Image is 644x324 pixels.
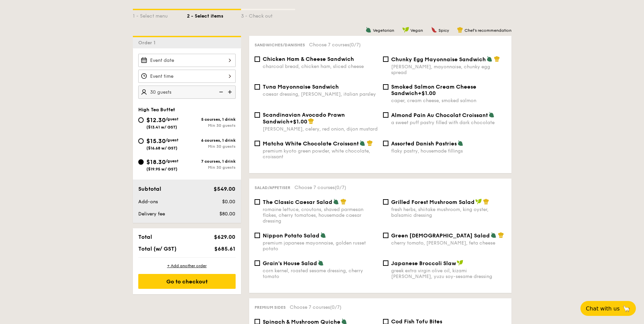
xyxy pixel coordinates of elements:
[241,10,295,20] div: 3 - Check out
[391,112,488,118] span: Almond Pain Au Chocolat Croissant
[263,240,378,252] div: premium japanese mayonnaise, golden russet potato
[263,56,354,62] span: Chicken Ham & Cheese Sandwich
[187,138,236,143] div: 6 courses, 1 drink
[391,120,506,125] div: a sweet puff pastry filled with dark chocolate
[146,137,166,145] span: $15.30
[410,28,423,33] span: Vegan
[263,232,319,239] span: Nippon Potato Salad
[333,199,339,205] img: icon-vegetarian.fe4039eb.svg
[138,211,165,217] span: Delivery fee
[138,159,144,165] input: $18.30/guest($19.95 w/ GST)7 courses, 1 drinkMin 30 guests
[255,185,290,190] span: Salad/Appetiser
[365,27,372,33] img: icon-vegetarian.fe4039eb.svg
[335,185,346,190] span: (0/7)
[464,28,511,33] span: Chef's recommendation
[289,118,307,125] span: +$1.00
[475,199,482,205] img: icon-vegan.f8ff3823.svg
[255,260,260,266] input: Grain's House Saladcorn kernel, roasted sesame dressing, cherry tomato
[498,232,504,238] img: icon-chef-hat.a58ddaea.svg
[391,232,490,239] span: Green [DEMOGRAPHIC_DATA] Salad
[438,28,449,33] span: Spicy
[187,159,236,164] div: 7 courses, 1 drink
[187,10,241,20] div: 2 - Select items
[187,165,236,170] div: Min 30 guests
[138,107,175,113] span: High Tea Buffet
[391,140,457,147] span: Assorted Danish Pastries
[255,56,260,62] input: Chicken Ham & Cheese Sandwichcharcoal bread, chicken ham, sliced cheese
[263,260,317,267] span: Grain's House Salad
[391,260,456,267] span: Japanese Broccoli Slaw
[580,301,636,316] button: Chat with us🦙
[187,117,236,122] div: 5 courses, 1 drink
[166,159,178,163] span: /guest
[431,27,437,33] img: icon-spicy.37a8142b.svg
[383,141,388,146] input: Assorted Danish Pastriesflaky pastry, housemade fillings
[146,116,166,124] span: $12.30
[586,305,620,312] span: Chat with us
[457,27,463,33] img: icon-chef-hat.a58ddaea.svg
[391,56,486,63] span: Chunky Egg Mayonnaise Sandwich
[391,84,476,96] span: Smoked Salmon Cream Cheese Sandwich
[263,268,378,279] div: corn kernel, roasted sesame dressing, cherry tomato
[391,207,506,218] div: fresh herbs, shiitake mushroom, king oyster, balsamic dressing
[138,274,236,289] div: Go to checkout
[263,112,345,125] span: Scandinavian Avocado Prawn Sandwich
[214,246,235,252] span: $685.61
[138,186,161,192] span: Subtotal
[622,305,630,313] span: 🦙
[138,263,236,269] div: + Add another order
[166,138,178,142] span: /guest
[349,42,361,48] span: (0/7)
[391,240,506,246] div: cherry tomato, [PERSON_NAME], feta cheese
[486,56,493,62] img: icon-vegetarian.fe4039eb.svg
[418,90,436,96] span: +$1.00
[320,232,326,238] img: icon-vegetarian.fe4039eb.svg
[263,126,378,132] div: [PERSON_NAME], celery, red onion, dijon mustard
[255,43,305,47] span: Sandwiches/Danishes
[494,56,500,62] img: icon-chef-hat.a58ddaea.svg
[391,64,506,75] div: [PERSON_NAME], mayonnaise, chunky egg spread
[255,305,286,310] span: Premium sides
[138,246,176,252] span: Total (w/ GST)
[263,199,332,205] span: The Classic Caesar Salad
[383,260,388,266] input: Japanese Broccoli Slawgreek extra virgin olive oil, kizami [PERSON_NAME], yuzu soy-sesame dressing
[294,185,346,190] span: Choose 7 courses
[359,140,365,146] img: icon-vegetarian.fe4039eb.svg
[222,199,235,205] span: $0.00
[255,112,260,118] input: Scandinavian Avocado Prawn Sandwich+$1.00[PERSON_NAME], celery, red onion, dijon mustard
[138,86,236,99] input: Number of guests
[146,158,166,166] span: $18.30
[214,234,235,240] span: $629.00
[402,27,409,33] img: icon-vegan.f8ff3823.svg
[263,207,378,224] div: romaine lettuce, croutons, shaved parmesan flakes, cherry tomatoes, housemade caesar dressing
[309,42,361,48] span: Choose 7 courses
[138,199,158,205] span: Add-ons
[146,125,177,130] span: ($13.41 w/ GST)
[133,10,187,20] div: 1 - Select menu
[308,118,314,124] img: icon-chef-hat.a58ddaea.svg
[219,211,235,217] span: $80.00
[255,141,260,146] input: Matcha White Chocolate Croissantpremium kyoto green powder, white chocolate, croissant
[255,233,260,238] input: Nippon Potato Saladpremium japanese mayonnaise, golden russet potato
[263,140,359,147] span: Matcha White Chocolate Croissant
[263,91,378,97] div: caesar dressing, [PERSON_NAME], italian parsley
[138,54,236,67] input: Event date
[318,260,324,266] img: icon-vegetarian.fe4039eb.svg
[225,86,236,98] img: icon-add.58712e84.svg
[146,146,177,151] span: ($16.68 w/ GST)
[391,98,506,103] div: caper, cream cheese, smoked salmon
[138,117,144,123] input: $12.30/guest($13.41 w/ GST)5 courses, 1 drinkMin 30 guests
[383,233,388,238] input: Green [DEMOGRAPHIC_DATA] Saladcherry tomato, [PERSON_NAME], feta cheese
[263,148,378,160] div: premium kyoto green powder, white chocolate, croissant
[383,199,388,205] input: Grilled Forest Mushroom Saladfresh herbs, shiitake mushroom, king oyster, balsamic dressing
[263,84,339,90] span: Tuna Mayonnaise Sandwich
[215,86,225,98] img: icon-reduce.1d2dbef1.svg
[255,199,260,205] input: The Classic Caesar Saladromaine lettuce, croutons, shaved parmesan flakes, cherry tomatoes, house...
[214,186,235,192] span: $549.00
[187,123,236,128] div: Min 30 guests
[138,138,144,144] input: $15.30/guest($16.68 w/ GST)6 courses, 1 drinkMin 30 guests
[138,234,152,240] span: Total
[457,260,463,266] img: icon-vegan.f8ff3823.svg
[373,28,394,33] span: Vegetarian
[383,112,388,118] input: Almond Pain Au Chocolat Croissanta sweet puff pastry filled with dark chocolate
